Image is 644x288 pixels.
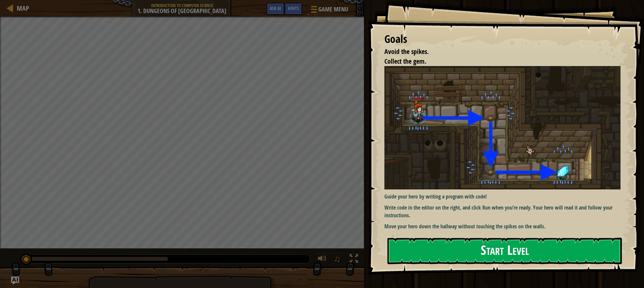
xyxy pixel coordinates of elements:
[384,66,626,189] img: Dungeons of kithgard
[376,47,619,57] li: Avoid the spikes.
[270,5,281,11] span: Ask AI
[387,238,622,264] button: Start Level
[384,32,621,47] div: Goals
[384,204,626,219] p: Write code in the editor on the right, and click Run when you’re ready. Your hero will read it an...
[334,254,340,264] span: ♫
[11,277,19,285] button: Ask AI
[13,4,29,13] a: Map
[17,4,29,13] span: Map
[347,253,361,267] button: Toggle fullscreen
[384,47,429,56] span: Avoid the spikes.
[318,5,348,14] span: Game Menu
[384,223,626,230] p: Move your hero down the hallway without touching the spikes on the walls.
[384,57,426,66] span: Collect the gem.
[306,3,352,18] button: Game Menu
[376,57,619,66] li: Collect the gem.
[316,253,329,267] button: Adjust volume
[384,193,626,200] p: Guide your hero by writing a program with code!
[332,253,344,267] button: ♫
[288,5,299,11] span: Hints
[266,3,284,15] button: Ask AI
